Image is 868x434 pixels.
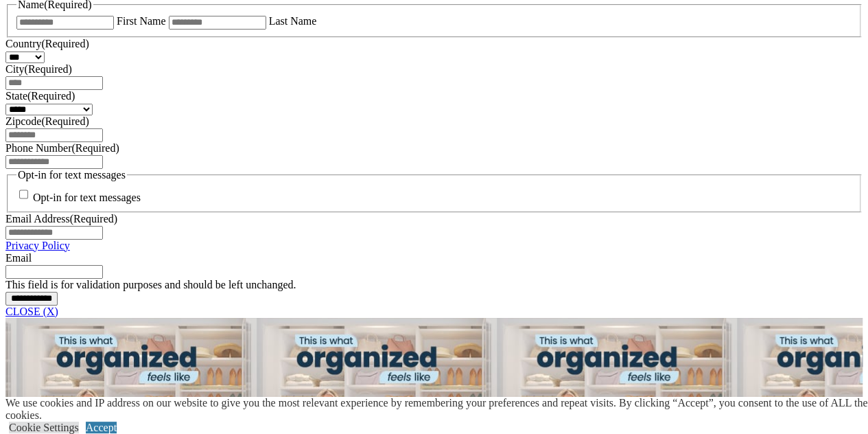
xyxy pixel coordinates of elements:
span: (Required) [41,38,89,49]
div: This field is for validation purposes and should be left unchanged. [5,279,863,291]
label: Zipcode [5,115,89,127]
a: Cookie Settings [9,422,79,433]
label: First Name [117,15,166,27]
span: (Required) [25,63,72,75]
span: (Required) [27,90,75,102]
legend: Opt-in for text messages [16,169,127,181]
label: Opt-in for text messages [33,192,141,204]
label: Phone Number [5,142,119,154]
span: (Required) [70,213,117,225]
a: Accept [86,422,117,433]
label: Last Name [269,15,317,27]
label: Email Address [5,213,117,225]
label: City [5,63,72,75]
span: (Required) [71,142,119,154]
div: We use cookies and IP address on our website to give you the most relevant experience by remember... [5,397,868,422]
span: (Required) [41,115,89,127]
a: Privacy Policy [5,240,70,251]
label: State [5,90,75,102]
a: CLOSE (X) [5,306,58,317]
label: Email [5,252,32,264]
label: Country [5,38,89,49]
